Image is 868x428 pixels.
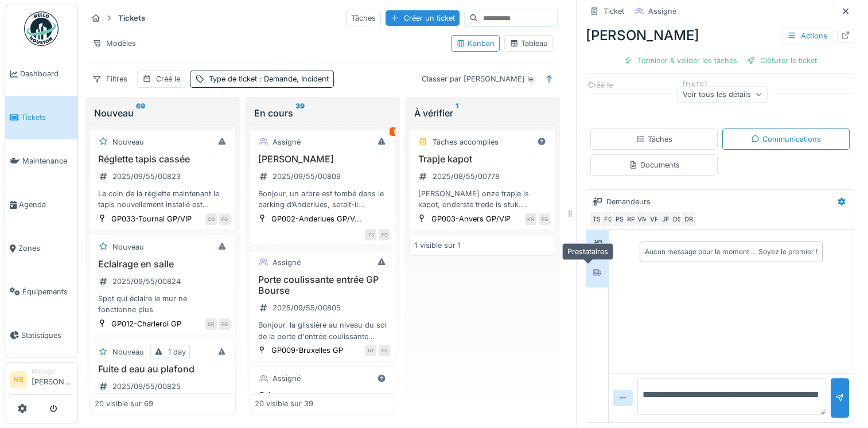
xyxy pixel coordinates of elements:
[680,211,696,227] div: DR
[254,106,391,120] div: En cours
[431,213,510,224] div: GP003-Anvers GP/VIP
[257,75,329,83] span: : Demande, Incident
[255,188,391,210] div: Bonjour, un arbre est tombé dans le parking d’Anderlues, serait-il possible de l’évacuer?
[5,270,77,313] a: Équipements
[386,10,460,26] div: Créer un ticket
[417,71,538,87] div: Classer par [PERSON_NAME] le
[95,293,231,315] div: Spot qui éclaire le mur ne fonctionne plus
[586,25,854,46] div: [PERSON_NAME]
[21,112,73,123] span: Tickets
[273,302,341,313] div: 2025/09/55/00805
[20,68,73,79] span: Dashboard
[365,229,376,240] div: TS
[219,213,231,225] div: FG
[379,345,390,356] div: FG
[5,96,77,139] a: Tickets
[21,330,73,341] span: Statistiques
[678,86,768,103] div: Voir tous les détails
[273,137,301,147] div: Assigné
[219,318,231,330] div: FG
[273,171,341,182] div: 2025/09/55/00809
[95,398,153,409] div: 20 visible sur 69
[456,38,495,49] div: Kanban
[623,211,639,227] div: RP
[606,196,651,207] div: Demandeurs
[112,137,144,147] div: Nouveau
[114,13,150,24] strong: Tickets
[414,154,550,165] h3: Trapje kapot
[742,53,822,68] div: Clôturer le ticket
[751,134,821,145] div: Communications
[414,106,551,120] div: À vérifier
[589,211,605,227] div: TS
[646,211,662,227] div: VP
[255,154,391,165] h3: [PERSON_NAME]
[168,347,186,357] div: 1 day
[205,318,217,330] div: DR
[432,171,499,182] div: 2025/08/55/00778
[346,10,381,26] div: Tâches
[87,71,133,87] div: Filtres
[10,371,27,388] li: NB
[604,6,624,17] div: Ticket
[782,28,832,44] div: Actions
[271,213,361,224] div: GP002-Anderlues GP/V...
[273,373,301,384] div: Assigné
[365,345,376,356] div: NT
[509,38,548,49] div: Tableau
[112,276,181,287] div: 2025/09/55/00824
[19,199,73,210] span: Agenda
[95,154,231,165] h3: Réglette tapis cassée
[95,259,231,270] h3: Eclairage en salle
[635,211,651,227] div: VM
[600,211,616,227] div: FG
[432,137,498,147] div: Tâches accomplies
[539,213,550,225] div: FG
[255,320,391,341] div: Bonjour, la glissière au niveau du sol de la porte d'entrée coulissante n'est plus la, ou a été c...
[112,381,181,392] div: 2025/09/55/00825
[24,11,59,46] img: Badge_color-CXgf-gQk.svg
[22,286,73,297] span: Équipements
[657,211,674,227] div: JF
[619,53,742,68] div: Terminer & valider les tâches
[111,318,181,329] div: GP012-Charleroi GP
[271,345,343,356] div: GP009-Bruxelles GP
[5,227,77,270] a: Zones
[94,106,231,120] div: Nouveau
[390,127,398,136] div: 1
[645,247,818,257] div: Aucun message pour le moment … Soyez le premier !
[209,73,329,84] div: Type de ticket
[205,213,217,225] div: CQ
[295,106,305,120] sup: 39
[525,213,536,225] div: KN
[5,52,77,96] a: Dashboard
[648,6,676,17] div: Assigné
[22,155,73,166] span: Maintenance
[255,274,391,296] h3: Porte coulissante entrée GP Bourse
[669,211,685,227] div: DS
[414,240,460,251] div: 1 visible sur 1
[87,35,141,52] div: Modèles
[112,171,181,182] div: 2025/09/55/00823
[10,367,73,395] a: NB Manager[PERSON_NAME]
[5,183,77,227] a: Agenda
[255,390,391,401] h3: Odeur
[95,188,231,210] div: Le coin de la réglette maintenant le tapis nouvellement installé est cassé. Une partie se relève ...
[18,243,73,254] span: Zones
[255,398,313,409] div: 20 visible sur 39
[111,213,192,224] div: GP033-Tournai GP/VIP
[612,211,628,227] div: PS
[562,243,613,260] div: Prestataires
[112,242,144,252] div: Nouveau
[136,106,145,120] sup: 69
[455,106,458,120] sup: 1
[95,364,231,375] h3: Fuite d eau au plafond
[156,73,180,84] div: Créé le
[636,134,672,145] div: Tâches
[414,188,550,210] div: [PERSON_NAME] onze trapje is kapot, onderste trede is stuk. Mogen wij a.u.b. een nieuwe trapje he...
[379,229,390,240] div: FG
[112,347,144,357] div: Nouveau
[32,367,73,376] div: Manager
[629,159,680,170] div: Documents
[5,313,77,357] a: Statistiques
